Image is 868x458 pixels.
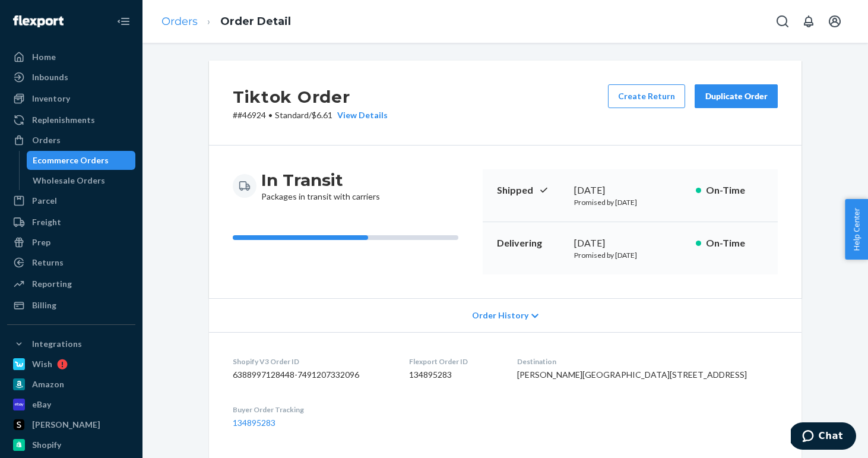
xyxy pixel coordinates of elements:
[32,278,72,290] div: Reporting
[32,299,56,311] div: Billing
[332,109,388,121] button: View Details
[32,439,61,451] div: Shopify
[7,191,135,210] a: Parcel
[7,355,135,374] a: Wish
[7,110,135,129] a: Replenishments
[7,213,135,232] a: Freight
[695,84,778,108] button: Duplicate Order
[797,10,821,33] button: Open notifications
[791,422,856,452] iframe: Opens a widget where you can chat to one of our agents
[32,51,56,63] div: Home
[574,184,686,197] div: [DATE]
[409,356,499,367] dt: Flexport Order ID
[32,419,100,431] div: [PERSON_NAME]
[497,236,565,250] p: Delivering
[7,296,135,315] a: Billing
[233,405,390,415] dt: Buyer Order Tracking
[7,131,135,150] a: Orders
[33,175,105,187] div: Wholesale Orders
[472,309,528,321] span: Order History
[706,236,764,250] p: On-Time
[261,169,380,203] div: Packages in transit with carriers
[7,68,135,87] a: Inbounds
[27,151,136,170] a: Ecommerce Orders
[7,233,135,252] a: Prep
[7,375,135,394] a: Amazon
[7,395,135,414] a: eBay
[517,356,778,367] dt: Destination
[32,338,82,350] div: Integrations
[32,134,61,146] div: Orders
[845,199,868,260] button: Help Center
[33,154,109,166] div: Ecommerce Orders
[823,10,847,33] button: Open account menu
[268,110,273,120] span: •
[233,418,275,428] a: 134895283
[706,184,764,197] p: On-Time
[220,15,291,28] a: Order Detail
[7,435,135,454] a: Shopify
[32,195,57,207] div: Parcel
[497,184,565,197] p: Shipped
[517,369,747,380] span: [PERSON_NAME][GEOGRAPHIC_DATA][STREET_ADDRESS]
[771,10,794,33] button: Open Search Box
[161,15,198,28] a: Orders
[233,356,390,367] dt: Shopify V3 Order ID
[574,250,686,260] p: Promised by [DATE]
[7,274,135,293] a: Reporting
[7,89,135,108] a: Inventory
[705,90,768,102] div: Duplicate Order
[7,48,135,67] a: Home
[32,358,52,370] div: Wish
[152,4,300,39] ol: breadcrumbs
[32,71,68,83] div: Inbounds
[608,84,685,108] button: Create Return
[7,415,135,434] a: [PERSON_NAME]
[233,109,388,121] p: # #46924 / $6.61
[32,93,70,105] div: Inventory
[32,236,50,248] div: Prep
[32,114,95,126] div: Replenishments
[233,369,390,381] dd: 6388997128448-7491207332096
[574,197,686,207] p: Promised by [DATE]
[261,169,380,191] h3: In Transit
[112,10,135,33] button: Close Navigation
[13,15,64,27] img: Flexport logo
[7,334,135,353] button: Integrations
[409,369,499,381] dd: 134895283
[32,257,64,269] div: Returns
[27,171,136,190] a: Wholesale Orders
[32,216,61,228] div: Freight
[32,399,51,410] div: eBay
[275,110,309,120] span: Standard
[7,253,135,272] a: Returns
[574,236,686,250] div: [DATE]
[32,378,64,390] div: Amazon
[233,84,388,109] h2: Tiktok Order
